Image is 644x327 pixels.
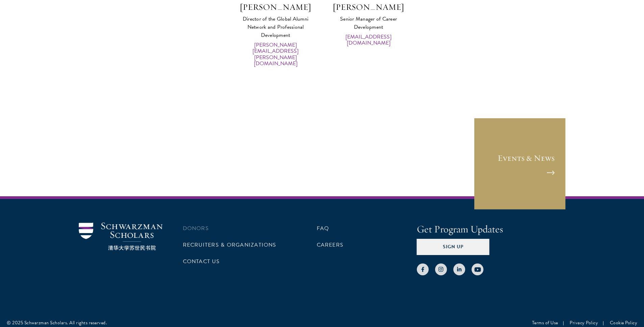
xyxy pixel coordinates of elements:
a: [PERSON_NAME][EMAIL_ADDRESS][PERSON_NAME][DOMAIN_NAME] [236,42,315,67]
h4: Get Program Updates [417,223,566,236]
a: Careers [317,241,344,249]
a: [EMAIL_ADDRESS][DOMAIN_NAME] [329,34,408,46]
a: Recruiters & Organizations [183,241,277,249]
a: Cookie Policy [610,319,638,326]
div: Senior Manager of Career Development [329,15,408,31]
a: Contact Us [183,257,220,266]
div: © 2025 Schwarzman Scholars. All rights reserved. [7,319,107,326]
a: Privacy Policy [570,319,598,326]
a: Donors [183,224,209,232]
div: Director of the Global Alumni Network and Professional Development [236,15,315,39]
img: Schwarzman Scholars [79,223,163,251]
button: Sign Up [417,239,490,255]
a: Terms of Use [532,319,558,326]
a: FAQ [317,224,329,232]
h3: [PERSON_NAME] [329,1,408,13]
h3: [PERSON_NAME] [236,1,315,13]
a: [PERSON_NAME] Director of the Global Alumni Network and Professional Development [236,1,315,39]
a: Events & News [474,118,566,209]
